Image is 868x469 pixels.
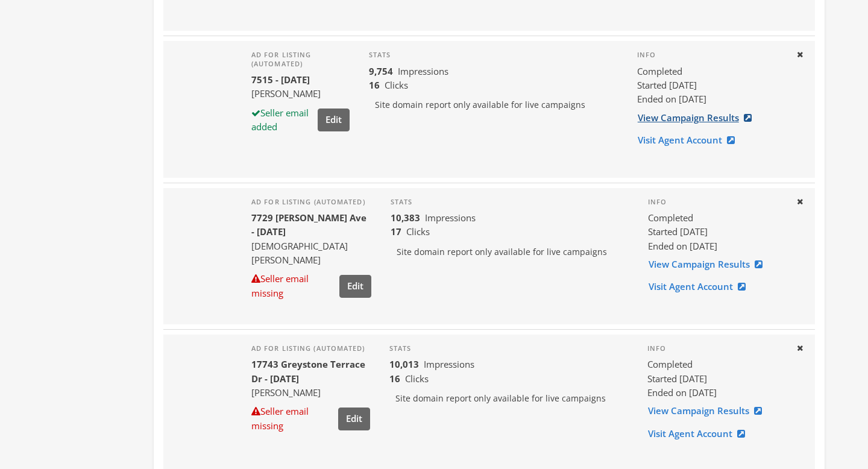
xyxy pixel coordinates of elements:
[648,240,717,252] span: Ended on [DATE]
[637,107,759,129] a: View Campaign Results
[391,225,401,238] b: 17
[251,74,310,86] b: 7515 - [DATE]
[398,65,448,77] span: Impressions
[637,78,786,92] div: Started [DATE]
[391,198,629,206] h4: Stats
[251,87,350,101] div: [PERSON_NAME]
[637,129,743,151] a: Visit Agent Account
[647,386,717,398] span: Ended on [DATE]
[648,275,753,298] a: Visit Agent Account
[251,51,350,68] h4: Ad for listing (automated)
[637,51,786,59] h4: Info
[389,344,628,353] h4: Stats
[648,225,786,239] div: Started [DATE]
[389,358,419,370] b: 10,013
[637,65,682,78] span: completed
[648,198,786,206] h4: Info
[391,239,629,265] p: Site domain report only available for live campaigns
[647,400,770,422] a: View Campaign Results
[369,51,618,59] h4: Stats
[647,423,753,445] a: Visit Agent Account
[251,344,370,353] h4: Ad for listing (automated)
[251,358,365,384] b: 17743 Greystone Terrace Dr - [DATE]
[391,212,420,224] b: 10,383
[385,79,408,91] span: Clicks
[369,65,393,77] b: 9,754
[425,212,476,224] span: Impressions
[369,92,618,118] p: Site domain report only available for live campaigns
[369,79,380,91] b: 16
[251,272,334,300] div: Seller email missing
[251,212,366,238] b: 7729 [PERSON_NAME] Ave - [DATE]
[647,372,786,386] div: Started [DATE]
[637,93,706,105] span: Ended on [DATE]
[424,358,474,370] span: Impressions
[338,408,370,430] button: Edit
[647,357,693,371] span: completed
[251,106,313,134] div: Seller email added
[827,428,856,457] iframe: Intercom live chat
[389,386,628,411] p: Site domain report only available for live campaigns
[389,373,400,385] b: 16
[251,404,333,433] div: Seller email missing
[405,373,429,385] span: Clicks
[648,253,770,275] a: View Campaign Results
[318,109,350,131] button: Edit
[339,275,371,297] button: Edit
[406,225,430,238] span: Clicks
[648,211,693,225] span: completed
[647,344,786,353] h4: Info
[251,386,370,400] div: [PERSON_NAME]
[251,239,371,268] div: [DEMOGRAPHIC_DATA][PERSON_NAME]
[251,198,371,206] h4: Ad for listing (automated)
